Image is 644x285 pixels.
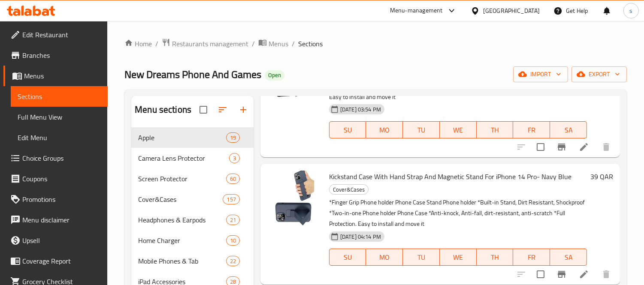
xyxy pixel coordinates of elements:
[369,251,399,264] span: MO
[131,251,254,271] div: Mobile Phones & Tab22
[226,132,240,143] div: items
[124,39,152,49] a: Home
[138,215,226,225] span: Headphones & Earpods
[223,194,239,204] div: items
[292,39,295,49] li: /
[258,38,288,49] a: Menus
[22,174,101,184] span: Coupons
[227,134,239,142] span: 19
[226,174,240,184] div: items
[226,235,240,246] div: items
[578,69,620,80] span: export
[3,24,108,45] a: Edit Restaurant
[440,249,477,266] button: WE
[124,65,261,84] span: New Dreams Phone And Games
[532,265,550,283] span: Select to update
[579,142,589,152] a: Edit menu item
[480,251,510,264] span: TH
[366,121,403,138] button: MO
[483,6,540,15] div: [GEOGRAPHIC_DATA]
[22,30,101,40] span: Edit Restaurant
[138,132,226,143] span: Apple
[369,124,399,136] span: MO
[22,194,101,204] span: Promotions
[131,230,254,251] div: Home Charger10
[11,127,108,148] a: Edit Menu
[131,210,254,230] div: Headphones & Earpods21
[18,132,101,143] span: Edit Menu
[337,233,384,241] span: [DATE] 04:14 PM
[477,121,514,138] button: TH
[329,249,366,266] button: SU
[629,6,632,15] span: s
[226,215,240,225] div: items
[513,66,568,82] button: import
[22,50,101,60] span: Branches
[480,124,510,136] span: TH
[532,138,550,156] span: Select to update
[267,171,322,225] img: Kickstand Case With Hand Strap And Magnetic Stand For iPhone 14 Pro- Navy Blue
[265,70,284,81] div: Open
[233,99,254,120] button: Add section
[131,148,254,168] div: Camera Lens Protector3
[329,197,587,229] p: *Finger Grip Phone holder Phone Case Stand Phone holder *Built-in Stand, Dirt Resistant, Shockpro...
[18,91,101,102] span: Sections
[227,237,239,245] span: 10
[138,256,226,266] div: Mobile Phones & Tab
[212,99,233,120] span: Sort sections
[22,256,101,266] span: Coverage Report
[403,121,440,138] button: TU
[265,72,284,79] span: Open
[596,264,617,285] button: delete
[329,121,366,138] button: SU
[329,170,571,183] span: Kickstand Case With Hand Strap And Magnetic Stand For iPhone 14 Pro- Navy Blue
[155,39,158,49] li: /
[390,6,443,16] div: Menu-management
[22,235,101,246] span: Upsell
[579,269,589,279] a: Edit menu item
[252,39,255,49] li: /
[550,121,587,138] button: SA
[3,230,108,251] a: Upsell
[226,256,240,266] div: items
[3,210,108,230] a: Menu disclaimer
[3,251,108,271] a: Coverage Report
[513,249,550,266] button: FR
[513,121,550,138] button: FR
[366,249,403,266] button: MO
[227,257,239,265] span: 22
[162,38,248,49] a: Restaurants management
[298,39,323,49] span: Sections
[330,185,368,195] span: Cover&Cases
[520,69,561,80] span: import
[11,107,108,127] a: Full Menu View
[3,66,108,86] a: Menus
[269,39,288,49] span: Menus
[596,137,617,157] button: delete
[138,153,229,163] span: Camera Lens Protector
[3,148,108,168] a: Choice Groups
[172,39,248,49] span: Restaurants management
[138,235,226,246] span: Home Charger
[11,86,108,107] a: Sections
[229,153,240,163] div: items
[551,137,572,157] button: Branch-specific-item
[406,251,436,264] span: TU
[3,45,108,66] a: Branches
[443,124,473,136] span: WE
[551,264,572,285] button: Branch-specific-item
[138,174,226,184] span: Screen Protector
[550,249,587,266] button: SA
[135,103,191,116] h2: Menu sections
[138,194,223,204] span: Cover&Cases
[553,124,584,136] span: SA
[131,168,254,189] div: Screen Protector60
[337,105,384,114] span: [DATE] 03:54 PM
[223,195,239,204] span: 157
[333,251,363,264] span: SU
